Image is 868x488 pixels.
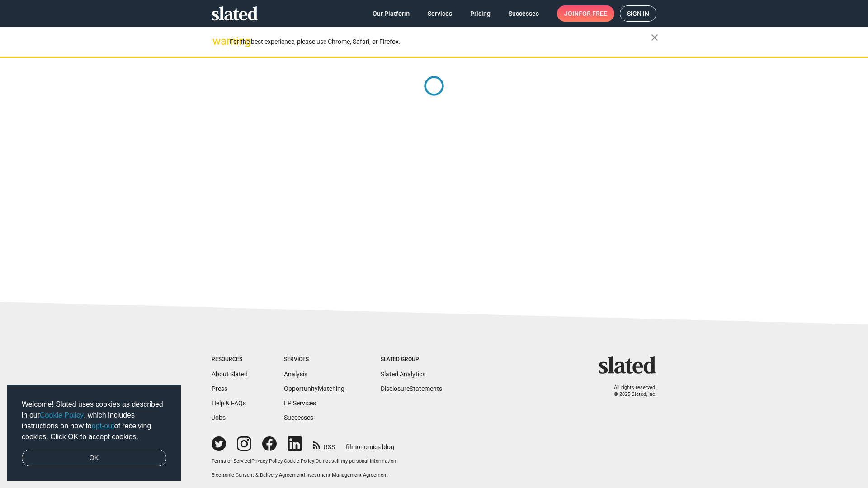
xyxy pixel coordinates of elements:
[313,437,335,451] a: RSS
[304,472,305,478] span: |
[420,5,459,22] a: Services
[381,385,442,392] a: DisclosureStatements
[381,356,442,363] div: Slated Group
[314,458,316,464] span: |
[212,458,250,464] a: Terms of Service
[470,5,491,22] span: Pricing
[212,371,248,378] a: About Slated
[251,458,283,464] a: Privacy Policy
[316,458,396,465] button: Do not sell my personal information
[284,399,316,407] a: EP Services
[284,385,344,392] a: OpportunityMatching
[564,5,607,22] span: Join
[230,36,651,48] div: For the best experience, please use Chrome, Safari, or Firefox.
[579,5,607,22] span: for free
[284,458,314,464] a: Cookie Policy
[212,356,248,363] div: Resources
[649,32,660,43] mat-icon: close
[305,472,388,478] a: Investment Management Agreement
[557,5,614,22] a: Joinfor free
[212,36,223,47] mat-icon: warning
[346,443,357,450] span: film
[7,385,181,481] div: cookieconsent
[92,422,114,430] a: opt-out
[212,414,226,421] a: Jobs
[283,458,284,464] span: |
[463,5,498,22] a: Pricing
[284,414,313,421] a: Successes
[250,458,251,464] span: |
[627,6,649,21] span: Sign in
[509,5,539,22] span: Successes
[284,371,307,378] a: Analysis
[346,436,394,451] a: filmonomics blog
[212,399,246,407] a: Help & FAQs
[428,5,452,22] span: Services
[284,356,344,363] div: Services
[604,385,656,398] p: All rights reserved. © 2025 Slated, Inc.
[501,5,546,22] a: Successes
[212,385,227,392] a: Press
[620,5,656,22] a: Sign in
[22,450,166,467] a: dismiss cookie message
[212,472,304,478] a: Electronic Consent & Delivery Agreement
[22,399,166,442] span: Welcome! Slated uses cookies as described in our , which includes instructions on how to of recei...
[381,371,425,378] a: Slated Analytics
[373,5,410,22] span: Our Platform
[365,5,417,22] a: Our Platform
[40,411,84,419] a: Cookie Policy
